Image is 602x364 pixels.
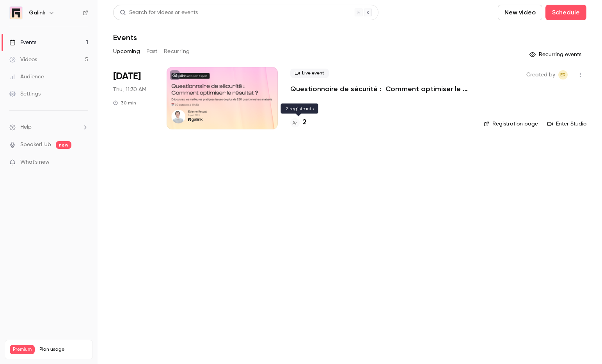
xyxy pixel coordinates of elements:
h6: Galink [29,9,45,17]
div: Videos [9,56,37,64]
li: help-dropdown-opener [9,123,88,131]
a: Registration page [484,120,538,128]
div: Oct 30 Thu, 11:30 AM (Europe/Paris) [113,67,154,129]
span: Help [20,123,32,131]
div: Events [9,39,36,46]
button: Recurring [164,45,190,58]
span: new [56,141,71,149]
span: What's new [20,158,50,166]
span: Created by [526,70,555,80]
span: Thu, 11:30 AM [113,86,146,94]
a: SpeakerHub [20,141,51,149]
div: Search for videos or events [120,9,198,17]
span: ER [560,70,566,80]
span: Live event [290,69,329,78]
span: [DATE] [113,70,141,83]
a: Enter Studio [547,120,586,128]
button: Recurring events [526,48,586,61]
h1: Events [113,33,137,42]
h4: 2 [303,117,307,128]
a: 2 [290,117,307,128]
button: Schedule [545,5,586,20]
div: Audience [9,73,44,81]
span: Etienne Retout [558,70,568,80]
button: Upcoming [113,45,140,58]
button: New video [498,5,542,20]
div: Settings [9,90,41,98]
button: Past [146,45,158,58]
div: 30 min [113,100,136,106]
span: Premium [10,345,35,354]
a: Questionnaire de sécurité : Comment optimiser le résultat ? [290,84,471,94]
span: Plan usage [39,346,88,353]
img: Galink [10,7,22,19]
